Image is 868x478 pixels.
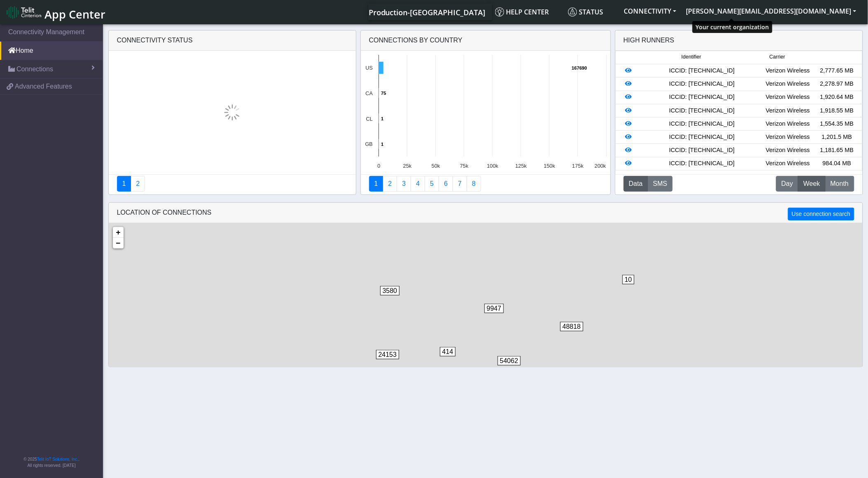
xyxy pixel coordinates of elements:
span: App Center [44,7,105,22]
a: Connectivity status [117,176,131,192]
text: 175k [572,163,584,169]
div: High Runners [624,35,675,45]
text: 125k [515,163,527,169]
span: Connections [16,64,53,74]
span: Month [831,179,849,189]
text: 100k [487,163,498,169]
div: 1,920.64 MB [812,93,861,102]
text: 150k [544,163,555,169]
span: 10 [622,275,635,284]
div: 1,918.55 MB [812,106,861,115]
span: 9947 [484,304,504,313]
div: ICCID: [TECHNICAL_ID] [641,146,763,155]
img: status.svg [568,7,577,16]
div: Verizon Wireless [763,119,812,129]
a: Connections By Country [369,176,384,192]
div: Verizon Wireless [763,159,812,168]
span: 48818 [560,322,584,331]
span: Identifier [681,53,701,61]
div: 1,554.35 MB [812,119,861,129]
div: 1,181.65 MB [812,146,861,155]
div: ICCID: [TECHNICAL_ID] [641,93,763,102]
a: 14 Days Trend [439,176,453,192]
text: US [365,65,373,71]
div: ICCID: [TECHNICAL_ID] [641,80,763,89]
span: 414 [440,347,456,356]
a: Not Connected for 30 days [467,176,481,192]
div: 1,201.5 MB [812,133,861,142]
a: Connections By Carrier [411,176,425,192]
button: Day [776,176,798,192]
a: Usage by Carrier [425,176,439,192]
div: ICCID: [TECHNICAL_ID] [641,159,763,168]
a: Help center [492,4,565,20]
img: loading.gif [224,104,241,121]
text: CA [365,90,373,96]
div: 2,777.65 MB [812,66,861,75]
span: 24153 [376,350,400,359]
div: ICCID: [TECHNICAL_ID] [641,106,763,115]
div: Verizon Wireless [763,146,812,155]
text: 50k [431,163,440,169]
img: logo-telit-cinterion-gw-new.png [7,6,41,19]
div: Verizon Wireless [763,133,812,142]
text: 0 [377,163,380,169]
button: Month [825,176,854,192]
div: Verizon Wireless [763,106,812,115]
div: Your current organization [693,21,772,33]
text: 167690 [572,66,587,70]
button: SMS [648,176,673,192]
text: 75k [460,163,468,169]
div: Connections By Country [361,30,611,51]
button: [PERSON_NAME][EMAIL_ADDRESS][DOMAIN_NAME] [681,4,861,19]
div: Verizon Wireless [763,66,812,75]
div: ICCID: [TECHNICAL_ID] [641,133,763,142]
img: knowledge.svg [495,7,504,16]
button: Week [798,176,826,192]
div: 2,278.97 MB [812,80,861,89]
span: Week [803,179,820,189]
text: 75 [381,91,386,96]
div: Connectivity status [109,30,356,51]
a: Carrier [383,176,397,192]
div: 10 [622,275,639,300]
div: ICCID: [TECHNICAL_ID] [641,66,763,75]
a: Zero Session [453,176,467,192]
button: Data [624,176,648,192]
span: 54062 [498,356,521,366]
text: 1 [381,142,384,147]
a: Zoom in [113,227,124,238]
div: LOCATION OF CONNECTIONS [109,203,863,223]
a: Deployment status [131,176,145,192]
button: Use connection search [788,208,854,220]
a: App Center [7,3,104,21]
text: 25k [403,163,412,169]
span: Help center [495,7,549,16]
span: Status [568,7,604,16]
span: 3580 [380,286,400,295]
nav: Summary paging [369,176,602,192]
div: ICCID: [TECHNICAL_ID] [641,119,763,129]
a: Your current platform instance [368,4,485,20]
a: Zoom out [113,238,124,248]
span: Advanced Features [15,82,72,91]
a: Telit IoT Solutions, Inc. [37,457,78,462]
div: 984.04 MB [812,159,861,168]
span: Carrier [770,53,785,61]
div: 47 [327,213,343,238]
button: CONNECTIVITY [619,4,681,19]
a: Usage per Country [397,176,411,192]
div: Verizon Wireless [763,93,812,102]
span: Production-[GEOGRAPHIC_DATA] [369,7,486,17]
span: Day [781,179,793,189]
text: 1 [381,116,384,121]
div: Verizon Wireless [763,80,812,89]
nav: Summary paging [117,176,348,192]
a: Status [565,4,619,20]
text: 200k [594,163,606,169]
text: CL [366,116,372,122]
text: GB [365,141,373,147]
